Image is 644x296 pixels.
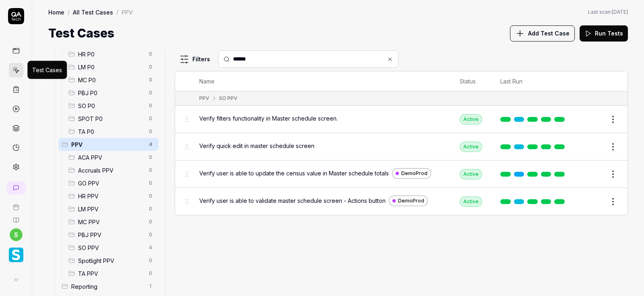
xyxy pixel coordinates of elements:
span: 0 [146,256,155,265]
tr: Verify filters functionality in Master schedule screen.Active [175,106,627,133]
div: Drag to reorderPBJ PPV0 [65,228,159,241]
div: Active [460,169,482,179]
div: Drag to reorderACA PPV0 [65,151,159,164]
a: New conversation [6,181,26,194]
div: Drag to reorderSpotlight PPV0 [65,254,159,267]
button: Filters [175,51,215,67]
span: 4 [146,243,155,252]
img: Smartlinx Logo [9,248,23,262]
a: All Test Cases [73,8,113,16]
div: Drag to reorderMC P00 [65,73,159,86]
tr: Verify user is able to update the census value in Master schedule totalsDemoProdActive [175,161,627,188]
div: / [68,8,70,16]
a: Home [48,8,64,16]
div: Drag to reorderReporting1 [58,280,159,293]
a: DemoProd [392,168,431,179]
span: 0 [146,165,155,175]
span: Spotlight PPV [78,256,144,265]
span: PBJ P0 [78,89,144,97]
span: LM PPV [78,205,144,213]
span: 0 [146,178,155,188]
div: Drag to reorderSO PPV4 [65,241,159,254]
div: Drag to reorderGO PPV0 [65,177,159,190]
div: Drag to reorderPBJ P00 [65,86,159,99]
div: Drag to reorderLM P00 [65,60,159,73]
th: Last Run [492,71,576,92]
span: Verify filters functionality in Master schedule screen. [199,114,338,123]
span: MC P0 [78,76,144,84]
div: Active [460,114,482,125]
span: LM P0 [78,63,144,71]
a: Book a call with us [3,198,29,211]
span: 4 [146,140,155,149]
span: Reporting [71,282,144,291]
span: DemoProd [398,197,424,204]
span: Verify user is able to validate master schedule screen - Actions button [199,196,386,205]
span: Verify quick edit in master schedule screen [199,142,314,150]
button: Add Test Case [510,25,575,42]
button: Last scan:[DATE] [588,8,628,16]
span: 1 [146,281,155,291]
span: Accruals PPV [78,166,144,175]
div: Drag to reorderSPOT P00 [65,112,159,125]
span: 0 [146,101,155,110]
span: MC PPV [78,218,144,226]
span: Add Test Case [528,29,570,38]
tr: Verify user is able to validate master schedule screen - Actions buttonDemoProdActive [175,188,627,215]
div: Drag to reorderLM PPV0 [65,202,159,215]
div: Drag to reorderMC PPV0 [65,215,159,228]
span: 0 [146,114,155,123]
div: Active [460,142,482,152]
div: Drag to reorderTA P00 [65,125,159,138]
span: 0 [146,191,155,201]
div: PPV [199,95,209,102]
span: GO PPV [78,179,144,188]
button: Run Tests [580,25,628,42]
span: Last scan: [588,8,628,16]
div: Drag to reorderTA PPV0 [65,267,159,280]
span: 0 [146,75,155,85]
div: Active [460,196,482,207]
button: s [10,228,23,241]
span: 0 [146,217,155,227]
span: HR PPV [78,192,144,200]
span: 0 [146,127,155,136]
span: TA P0 [78,127,144,136]
a: Documentation [3,211,29,223]
div: Drag to reorderPPV4 [58,138,159,151]
span: SO P0 [78,102,144,110]
span: SPOT P0 [78,115,144,123]
span: 0 [146,49,155,59]
span: HR P0 [78,50,144,58]
div: Drag to reorderHR PPV0 [65,190,159,202]
th: Status [452,71,492,92]
span: PBJ PPV [78,231,144,239]
span: 0 [146,269,155,278]
th: Name [191,71,452,92]
span: DemoProd [401,170,427,177]
span: 0 [146,88,155,98]
div: SO PPV [219,95,237,102]
span: PPV [71,140,144,149]
span: 0 [146,204,155,214]
tr: Verify quick edit in master schedule screenActive [175,133,627,161]
h1: Test Cases [48,24,114,42]
div: Test Cases [32,66,62,74]
div: / [116,8,118,16]
span: 0 [146,62,155,72]
div: Drag to reorderSO P00 [65,99,159,112]
span: ACA PPV [78,153,144,162]
span: Verify user is able to update the census value in Master schedule totals [199,169,389,177]
span: 0 [146,152,155,162]
div: Drag to reorderHR P00 [65,48,159,60]
time: [DATE] [612,9,628,15]
div: PPV [122,8,133,16]
span: 0 [146,230,155,240]
span: TA PPV [78,269,144,278]
div: Drag to reorderAccruals PPV0 [65,164,159,177]
span: SO PPV [78,244,144,252]
button: Smartlinx Logo [3,241,29,264]
a: DemoProd [389,196,428,206]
